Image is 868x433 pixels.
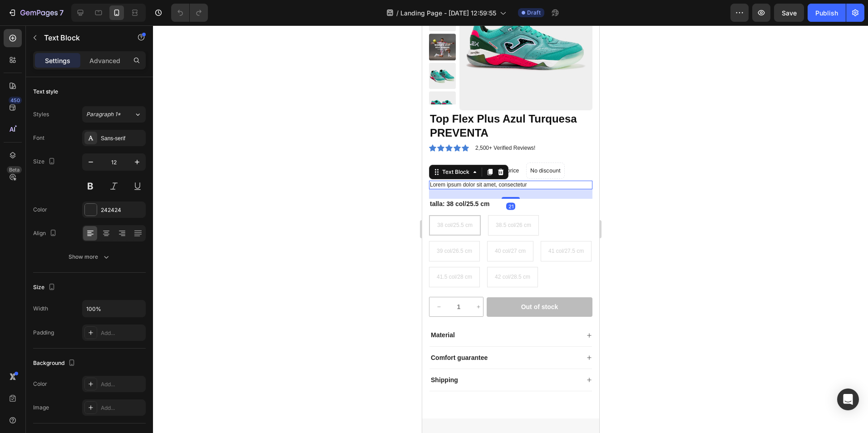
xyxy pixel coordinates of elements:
span: Landing Page - [DATE] 12:59:55 [400,8,496,18]
button: Save [774,4,804,22]
div: Add... [101,380,143,389]
div: Beta [7,166,22,173]
div: 242424 [101,206,143,214]
div: Publish [815,8,838,18]
div: Open Intercom Messenger [837,389,859,410]
div: Undo/Redo [171,4,208,22]
div: Text style [33,88,58,96]
input: Auto [83,300,145,317]
button: Show more [33,249,146,265]
span: Save [782,9,797,17]
p: Settings [45,56,70,65]
div: Align [33,227,59,240]
div: Color [33,380,47,388]
div: Image [33,403,49,412]
div: Add... [101,329,143,337]
div: Add... [101,404,143,412]
iframe: Design area [422,25,599,433]
p: Text Block [44,32,121,43]
div: Color [33,206,47,214]
div: Sans-serif [101,134,143,143]
div: 450 [9,97,22,104]
div: Size [33,156,57,168]
button: 7 [4,4,68,22]
span: / [396,8,399,18]
button: Publish [808,4,846,22]
span: Paragraph 1* [86,110,121,118]
div: Padding [33,329,54,337]
div: Background [33,357,77,369]
div: Size [33,281,57,294]
p: 7 [59,7,64,18]
div: Font [33,134,44,142]
p: Advanced [89,56,120,65]
button: Paragraph 1* [82,106,146,123]
div: Width [33,305,48,313]
div: Show more [69,252,111,261]
div: Styles [33,110,49,118]
span: Draft [527,9,541,17]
